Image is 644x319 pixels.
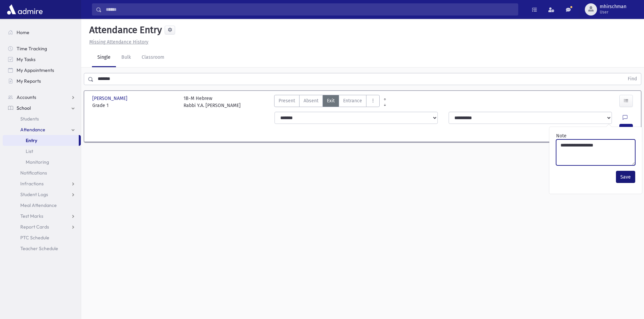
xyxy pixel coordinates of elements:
img: AdmirePro [5,3,44,16]
span: Absent [304,97,318,104]
a: Bulk [116,48,136,67]
a: My Appointments [3,65,81,76]
span: [PERSON_NAME] [92,95,129,102]
span: My Tasks [17,56,35,62]
a: Infractions [3,178,81,189]
h5: Attendance Entry [87,24,162,36]
span: mhirschman [600,4,626,9]
span: Report Cards [20,224,49,230]
span: Meal Attendance [20,202,57,208]
a: Time Tracking [3,43,81,54]
span: Exit [327,97,335,104]
span: List [26,148,33,154]
input: Search [102,3,518,16]
span: School [17,105,31,111]
a: Classroom [136,48,170,67]
div: AttTypes [274,95,380,109]
a: Student Logs [3,189,81,200]
span: Time Tracking [17,46,47,52]
span: Students [20,116,39,122]
a: Students [3,113,81,124]
span: Student Logs [20,191,48,197]
span: My Reports [17,78,41,84]
a: Report Cards [3,221,81,232]
u: Missing Attendance History [89,39,148,45]
span: Notifications [20,170,47,176]
a: Meal Attendance [3,200,81,211]
a: Monitoring [3,157,81,167]
a: My Tasks [3,54,81,65]
span: Entry [26,137,37,143]
a: List [3,146,81,157]
a: Home [3,27,81,38]
button: Save [616,171,635,183]
span: Attendance [20,127,45,133]
a: Accounts [3,92,81,103]
a: Attendance [3,124,81,135]
button: Find [624,73,641,85]
span: Home [17,29,29,35]
a: School [3,103,81,113]
label: Note [556,132,567,139]
a: Teacher Schedule [3,243,81,254]
span: Accounts [17,94,36,100]
a: Missing Attendance History [87,39,148,45]
span: Present [279,97,295,104]
a: My Reports [3,76,81,86]
a: PTC Schedule [3,232,81,243]
span: Teacher Schedule [20,245,58,251]
div: 1B-M Hebrew Rabbi Y.A. [PERSON_NAME] [184,95,241,109]
span: My Appointments [17,67,54,73]
a: Test Marks [3,211,81,221]
span: Test Marks [20,213,43,219]
span: Entrance [343,97,362,104]
span: User [600,9,626,15]
span: Infractions [20,181,44,187]
a: Notifications [3,167,81,178]
span: Grade 1 [92,102,177,109]
span: Monitoring [26,159,49,165]
span: PTC Schedule [20,235,49,241]
a: Entry [3,135,79,146]
a: Single [92,48,116,67]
